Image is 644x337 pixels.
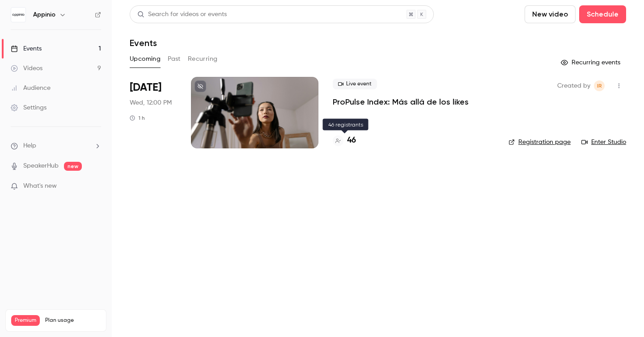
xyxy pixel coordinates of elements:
div: Sep 17 Wed, 12:00 PM (Europe/Madrid) [130,77,177,148]
span: new [64,162,82,171]
h1: Events [130,38,157,48]
span: Premium [11,315,40,326]
a: 46 [333,135,356,147]
span: [DATE] [130,80,161,95]
button: Upcoming [130,52,161,66]
button: Recurring events [557,55,626,70]
li: help-dropdown-opener [11,141,101,151]
button: Past [168,52,181,66]
span: Wed, 12:00 PM [130,98,172,107]
span: Isabella Rentería Berrospe [594,80,605,91]
a: SpeakerHub [23,161,59,171]
h6: Appinio [33,10,55,19]
button: Recurring [188,52,218,66]
a: ProPulse Index: Más allá de los likes [333,97,469,107]
button: Schedule [579,5,626,23]
div: Search for videos or events [137,10,227,19]
div: Videos [11,64,42,73]
span: Live event [333,79,377,89]
span: Help [23,141,36,151]
img: Appinio [11,8,25,22]
span: IR [597,80,602,91]
span: Created by [557,80,590,91]
div: Events [11,44,42,53]
div: Audience [11,84,51,93]
a: Registration page [508,138,571,147]
span: What's new [23,181,57,191]
h4: 46 [347,135,356,147]
div: 1 h [130,114,145,122]
a: Enter Studio [581,138,626,147]
iframe: Noticeable Trigger [90,182,101,190]
span: Plan usage [45,317,101,324]
button: New video [525,5,576,23]
div: Settings [11,103,47,112]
